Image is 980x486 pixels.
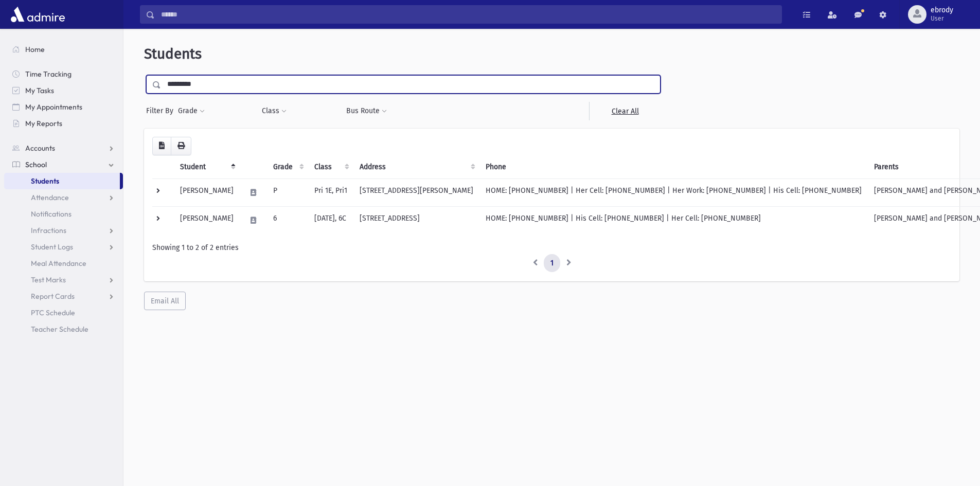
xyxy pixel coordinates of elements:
a: Time Tracking [4,66,123,82]
input: Search [155,5,781,24]
span: Test Marks [31,275,66,284]
button: Email All [144,292,186,310]
button: Class [261,102,287,120]
td: P [267,178,308,206]
span: Time Tracking [25,69,72,79]
a: Student Logs [4,239,123,255]
td: [STREET_ADDRESS] [353,206,479,234]
span: Notifications [31,209,72,219]
th: Address: activate to sort column ascending [353,155,479,179]
a: Teacher Schedule [4,321,123,337]
td: [DATE], 6C [308,206,353,234]
span: User [931,14,953,23]
td: [PERSON_NAME] [174,178,240,206]
a: Home [4,41,123,58]
a: Test Marks [4,272,123,288]
span: Attendance [31,193,69,202]
img: AdmirePro [8,4,67,25]
span: Students [144,45,202,62]
a: Report Cards [4,288,123,304]
span: PTC Schedule [31,308,75,317]
th: Student: activate to sort column descending [174,155,240,179]
th: Phone [479,155,868,179]
span: Home [25,45,45,54]
a: Accounts [4,140,123,156]
a: Notifications [4,206,123,222]
span: Teacher Schedule [31,325,88,334]
a: Meal Attendance [4,255,123,272]
td: HOME: [PHONE_NUMBER] | Her Cell: [PHONE_NUMBER] | Her Work: [PHONE_NUMBER] | His Cell: [PHONE_NUM... [479,178,868,206]
td: HOME: [PHONE_NUMBER] | His Cell: [PHONE_NUMBER] | Her Cell: [PHONE_NUMBER] [479,206,868,234]
button: Print [171,137,191,155]
div: Showing 1 to 2 of 2 entries [152,242,951,253]
a: PTC Schedule [4,304,123,321]
th: Class: activate to sort column ascending [308,155,353,179]
a: Students [4,173,120,189]
span: ebrody [931,6,953,14]
span: Student Logs [31,242,73,251]
button: Bus Route [346,102,387,120]
a: Clear All [589,102,661,120]
span: Meal Attendance [31,259,86,268]
span: Infractions [31,226,66,235]
span: My Reports [25,119,62,128]
th: Grade: activate to sort column ascending [267,155,308,179]
a: My Reports [4,115,123,132]
span: Students [31,176,59,186]
a: School [4,156,123,173]
button: Grade [177,102,205,120]
span: Accounts [25,143,55,153]
span: My Appointments [25,102,82,112]
button: CSV [152,137,171,155]
span: Report Cards [31,292,75,301]
td: [PERSON_NAME] [174,206,240,234]
a: 1 [544,254,560,273]
a: My Tasks [4,82,123,99]
td: [STREET_ADDRESS][PERSON_NAME] [353,178,479,206]
td: Pri 1E, Pri1 [308,178,353,206]
a: Attendance [4,189,123,206]
span: Filter By [146,105,177,116]
td: 6 [267,206,308,234]
a: My Appointments [4,99,123,115]
span: My Tasks [25,86,54,95]
a: Infractions [4,222,123,239]
span: School [25,160,47,169]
